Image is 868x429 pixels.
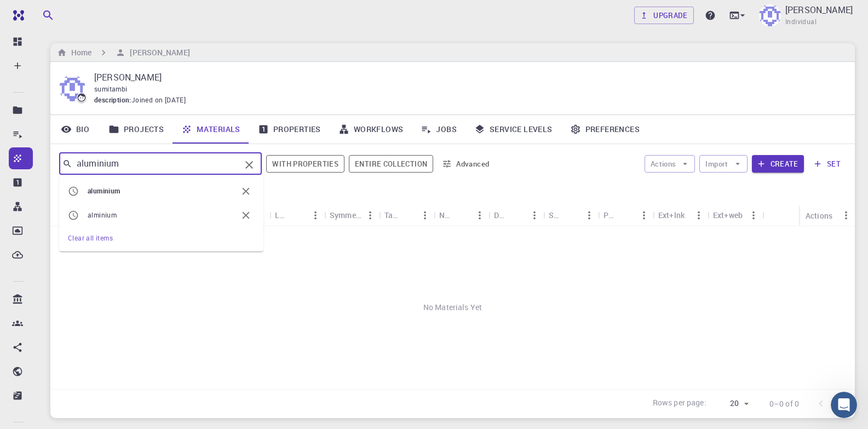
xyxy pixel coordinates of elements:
a: Upgrade [634,7,694,24]
span: aluminium [88,186,120,195]
iframe: Intercom live chat [831,392,857,418]
button: Menu [745,207,762,224]
button: Sort [453,207,471,224]
button: Clear [240,156,258,174]
span: Filter throughout whole library including sets (folders) [349,155,433,173]
button: Menu [690,207,708,224]
img: logo [9,10,24,21]
button: Advanced [438,155,495,173]
div: Public [598,204,653,226]
div: Public [603,204,618,226]
button: Menu [307,207,324,224]
button: Sort [289,207,307,224]
div: 20 [711,396,752,411]
button: Menu [837,207,855,224]
p: 0–0 of 0 [769,398,799,409]
a: Preferences [561,115,648,144]
div: Ext+web [708,204,762,226]
div: Lattice [269,204,324,226]
button: set [808,155,846,173]
button: Entire collection [349,155,433,173]
span: sumitambi [94,84,128,93]
div: Symmetry [330,204,361,226]
div: Actions [806,205,832,226]
button: With properties [266,155,344,173]
div: Shared [549,204,563,226]
div: Non-periodic [434,204,488,226]
button: Menu [471,207,488,224]
div: Ext+lnk [658,204,685,226]
div: No Materials Yet [50,226,855,389]
div: Unit Cell Formula [215,204,269,226]
p: [PERSON_NAME] [785,3,853,16]
a: Materials [173,115,249,144]
button: Menu [526,207,543,224]
img: sumit kumar [759,4,781,26]
button: Actions [645,155,695,173]
a: Projects [100,115,173,144]
div: Non-periodic [439,204,453,226]
a: Workflows [330,115,412,144]
div: Symmetry [324,204,379,226]
a: Service Levels [465,115,561,144]
button: Import [699,155,747,173]
div: Ext+lnk [653,204,708,226]
p: Rows per page: [653,397,706,410]
div: Default [494,204,508,226]
div: Lattice [275,204,289,226]
button: Columns [58,186,77,203]
div: Actions [800,205,855,226]
span: Individual [785,16,817,27]
button: Sort [508,207,526,224]
a: Jobs [412,115,465,144]
div: Tags [384,204,399,226]
button: Menu [580,207,598,224]
button: Menu [416,207,434,224]
button: Sort [618,207,635,224]
a: Properties [249,115,330,144]
nav: breadcrumb [55,47,192,59]
button: Sort [399,207,416,224]
a: Bio [50,115,100,144]
button: Create [752,155,804,173]
div: Shared [543,204,598,226]
h6: [PERSON_NAME] [125,47,189,59]
div: Default [488,204,543,226]
p: [PERSON_NAME] [94,71,837,84]
span: alminium [88,210,117,219]
span: description : [94,95,131,106]
button: Sort [563,207,580,224]
span: Clear all items [68,233,113,242]
span: Joined on [DATE] [131,95,186,106]
h6: Home [67,47,91,59]
button: Menu [361,207,379,224]
span: Support [22,8,61,18]
div: Ext+web [713,204,743,226]
span: Show only materials with calculated properties [266,155,344,173]
button: Menu [635,207,653,224]
div: Tags [379,204,434,226]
